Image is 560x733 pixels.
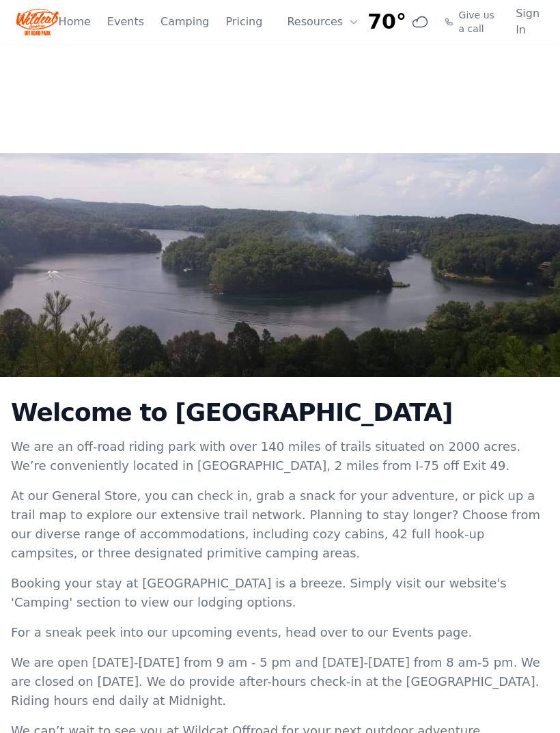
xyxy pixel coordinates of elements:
[445,8,499,36] a: Give us a call
[11,437,549,475] p: We are an off-road riding park with over 140 miles of trails situated on 2000 acres. We’re conven...
[11,574,549,612] p: Booking your stay at [GEOGRAPHIC_DATA] is a breeze. Simply visit our website's 'Camping' section ...
[107,14,144,30] a: Events
[59,14,91,30] a: Home
[11,486,549,563] p: At our General Store, you can check in, grab a snack for your adventure, or pick up a trail map t...
[459,8,500,36] span: Give us a call
[279,8,367,36] button: Resources
[225,14,262,30] a: Pricing
[16,5,59,38] img: Wildcat Logo
[11,623,549,642] p: For a sneak peek into our upcoming events, head over to our Events page.
[516,5,544,38] a: Sign In
[367,10,406,34] span: 70°
[11,399,549,426] h2: Welcome to [GEOGRAPHIC_DATA]
[160,14,209,30] a: Camping
[11,653,549,710] p: We are open [DATE]-[DATE] from 9 am - 5 pm and [DATE]-[DATE] from 8 am-5 pm. We are closed on [DA...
